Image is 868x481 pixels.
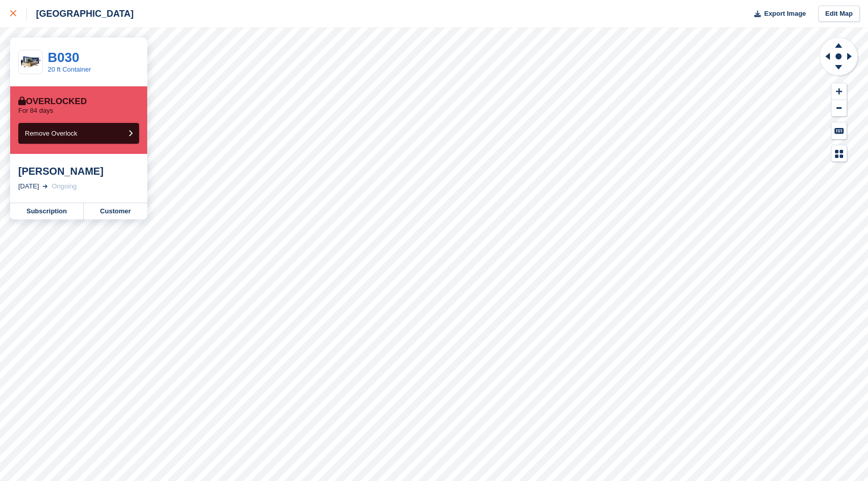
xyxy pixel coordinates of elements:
button: Zoom In [831,83,847,100]
a: Customer [84,203,147,219]
button: Remove Overlock [18,123,139,144]
div: [DATE] [18,181,39,191]
button: Export Image [748,6,806,22]
div: [PERSON_NAME] [18,165,139,177]
p: For 84 days [18,107,53,115]
span: Export Image [764,9,806,19]
div: Ongoing [52,181,77,191]
a: Subscription [10,203,84,219]
div: [GEOGRAPHIC_DATA] [27,8,133,20]
button: Map Legend [831,145,847,162]
a: B030 [48,50,79,65]
span: Remove Overlock [25,130,77,137]
button: Zoom Out [831,100,847,117]
a: 20 ft Container [48,66,91,73]
div: Overlocked [18,97,87,107]
img: arrow-right-light-icn-cde0832a797a2874e46488d9cf13f60e5c3a73dbe684e267c42b8395dfbc2abf.svg [43,184,48,188]
img: 20-ft-container.jpg [19,53,42,71]
a: Edit Map [818,6,860,22]
button: Keyboard Shortcuts [831,122,847,139]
